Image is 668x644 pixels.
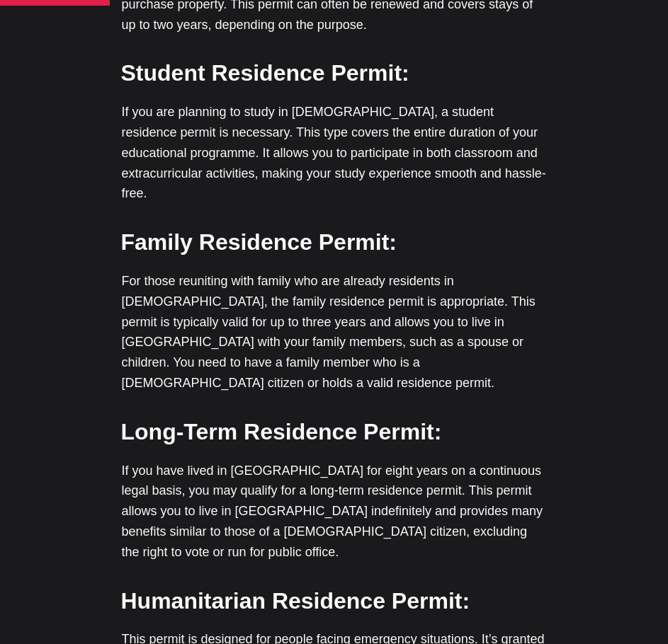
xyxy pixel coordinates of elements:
[121,229,397,255] strong: Family Residence Permit:
[121,60,409,86] strong: Student Residence Permit:
[121,419,442,444] strong: Long-Term Residence Permit:
[122,461,547,563] p: If you have lived in [GEOGRAPHIC_DATA] for eight years on a continuous legal basis, you may quali...
[121,588,470,614] strong: Humanitarian Residence Permit:
[122,271,547,393] p: For those reuniting with family who are already residents in [DEMOGRAPHIC_DATA], the family resid...
[122,102,547,204] p: If you are planning to study in [DEMOGRAPHIC_DATA], a student residence permit is necessary. This...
